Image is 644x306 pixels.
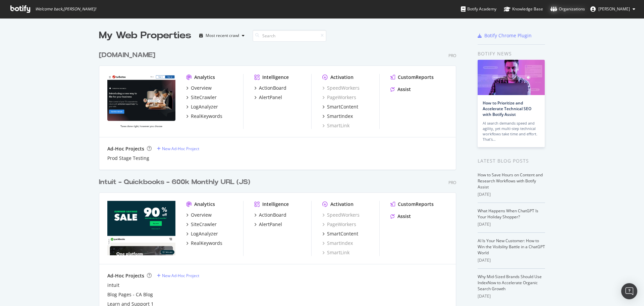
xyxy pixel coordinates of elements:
a: [DOMAIN_NAME] [99,50,158,60]
a: LogAnalyzer [186,103,218,110]
a: SmartContent [322,230,358,237]
a: Botify Chrome Plugin [478,32,532,39]
a: intuit [107,282,119,289]
a: New Ad-Hoc Project [157,273,199,278]
div: CustomReports [398,74,434,81]
div: Assist [397,86,411,93]
div: Activation [330,201,354,208]
div: Open Intercom Messenger [621,283,637,299]
div: Botify Academy [461,6,496,12]
div: AI search demands speed and agility, yet multi-step technical workflows take time and effort. Tha... [483,121,540,142]
a: PageWorkers [322,94,356,101]
input: Search [253,30,326,42]
div: Ad-Hoc Projects [107,272,144,279]
a: SpeedWorkers [322,212,360,218]
button: Most recent crawl [197,30,247,41]
a: Why Mid-Sized Brands Should Use IndexNow to Accelerate Organic Search Growth [478,274,542,292]
span: Welcome back, [PERSON_NAME] ! [35,6,96,12]
div: Overview [191,212,212,218]
img: turbotax.intuit.ca [107,74,175,128]
img: How to Prioritize and Accelerate Technical SEO with Botify Assist [478,60,545,95]
a: AlertPanel [254,94,282,101]
div: Assist [397,213,411,220]
a: Assist [390,86,411,93]
a: SmartLink [322,122,350,129]
a: Blog Pages - CA Blog [107,291,153,298]
div: AlertPanel [259,221,282,228]
a: SmartIndex [322,113,353,120]
a: SpeedWorkers [322,85,360,91]
div: SiteCrawler [191,94,217,101]
div: CustomReports [398,201,434,208]
a: What Happens When ChatGPT Is Your Holiday Shopper? [478,208,538,220]
a: SiteCrawler [186,221,217,228]
a: RealKeywords [186,113,222,120]
div: Activation [330,74,354,81]
div: Latest Blog Posts [478,157,545,165]
div: ActionBoard [259,212,286,218]
div: SmartContent [327,103,358,110]
a: PageWorkers [322,221,356,228]
a: ActionBoard [254,85,286,91]
div: [DATE] [478,257,545,263]
div: Botify news [478,50,545,57]
a: Intuit - Quickbooks - 600k Monthly URL (JS) [99,177,253,187]
div: Intelligence [262,201,289,208]
div: Intelligence [262,74,289,81]
a: CustomReports [390,74,434,81]
a: How to Prioritize and Accelerate Technical SEO with Botify Assist [483,100,531,117]
a: SiteCrawler [186,94,217,101]
div: SiteCrawler [191,221,217,228]
div: Analytics [194,201,215,208]
a: Prod Stage Testing [107,155,149,162]
a: Overview [186,212,212,218]
a: CustomReports [390,201,434,208]
div: New Ad-Hoc Project [162,273,199,278]
a: AlertPanel [254,221,282,228]
img: quickbooks.intuit.com [107,201,175,255]
a: SmartLink [322,249,350,256]
div: Intuit - Quickbooks - 600k Monthly URL (JS) [99,177,250,187]
a: SmartIndex [322,240,353,247]
div: Overview [191,85,212,91]
div: Analytics [194,74,215,81]
a: AI Is Your New Customer: How to Win the Visibility Battle in a ChatGPT World [478,238,545,256]
a: RealKeywords [186,240,222,247]
div: SmartIndex [327,113,353,120]
a: LogAnalyzer [186,230,218,237]
div: RealKeywords [191,240,222,247]
div: [DOMAIN_NAME] [99,50,155,60]
div: ActionBoard [259,85,286,91]
div: New Ad-Hoc Project [162,146,199,151]
div: Pro [448,180,456,185]
a: SmartContent [322,103,358,110]
div: [DATE] [478,221,545,227]
div: LogAnalyzer [191,103,218,110]
div: LogAnalyzer [191,230,218,237]
div: RealKeywords [191,113,222,120]
span: Bryson Meunier [598,6,630,12]
a: New Ad-Hoc Project [157,146,199,151]
div: Most recent crawl [206,34,239,38]
div: Ad-Hoc Projects [107,145,144,152]
a: ActionBoard [254,212,286,218]
div: My Web Properties [99,29,191,42]
div: Knowledge Base [504,6,543,12]
button: [PERSON_NAME] [585,4,641,14]
a: Overview [186,85,212,91]
div: Organizations [550,6,585,12]
a: Assist [390,213,411,220]
div: [DATE] [478,293,545,299]
div: Botify Chrome Plugin [484,32,532,39]
div: AlertPanel [259,94,282,101]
